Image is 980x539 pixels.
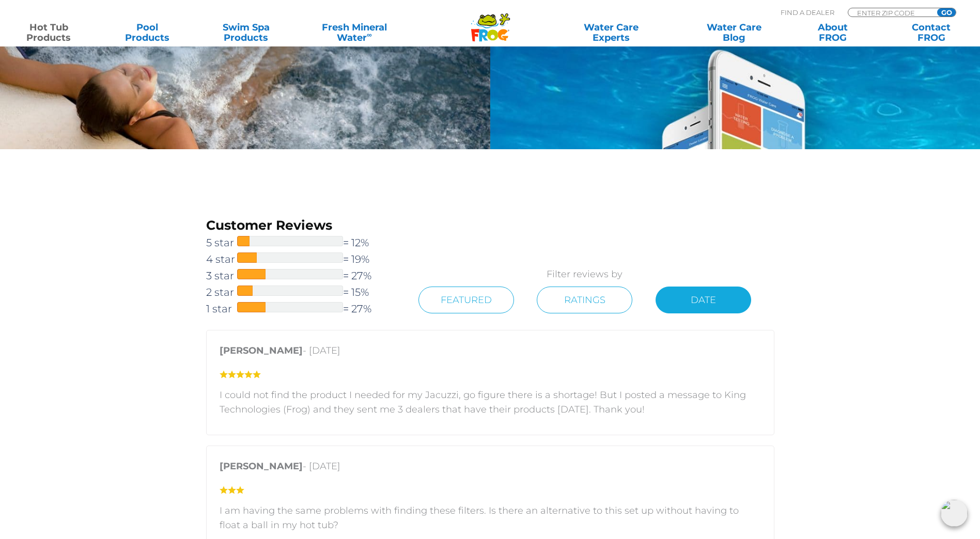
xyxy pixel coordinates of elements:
a: Date [656,287,751,313]
p: - [DATE] [220,343,761,363]
img: openIcon [941,500,968,527]
a: 1 star= 27% [206,300,396,317]
input: GO [937,8,956,17]
strong: [PERSON_NAME] [220,345,303,356]
p: I am having the same problems with finding these filters. Is there an alternative to this set up ... [220,503,761,532]
p: Filter reviews by [395,267,774,281]
a: 3 star= 27% [206,267,396,284]
a: Swim SpaProducts [208,22,285,43]
span: 1 star [206,300,237,317]
p: - [DATE] [220,459,761,479]
a: Hot TubProducts [10,22,87,43]
a: 4 star= 19% [206,251,396,267]
a: Featured [418,287,514,313]
span: 5 star [206,234,237,251]
sup: ∞ [367,30,372,39]
a: Water CareBlog [695,22,772,43]
a: Water CareExperts [549,22,674,43]
a: AboutFROG [794,22,871,43]
a: Ratings [537,287,632,313]
span: 3 star [206,267,237,284]
p: I could not find the product I needed for my Jacuzzi, go figure there is a shortage! But I posted... [220,388,761,417]
a: PoolProducts [109,22,186,43]
p: Find A Dealer [781,8,834,17]
strong: [PERSON_NAME] [220,461,303,472]
input: Zip Code Form [856,8,926,17]
a: ContactFROG [893,22,970,43]
a: Fresh MineralWater∞ [306,22,402,43]
span: 4 star [206,251,237,267]
span: 2 star [206,284,237,300]
a: 2 star= 15% [206,284,396,300]
h3: Customer Reviews [206,216,396,234]
a: 5 star= 12% [206,234,396,251]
